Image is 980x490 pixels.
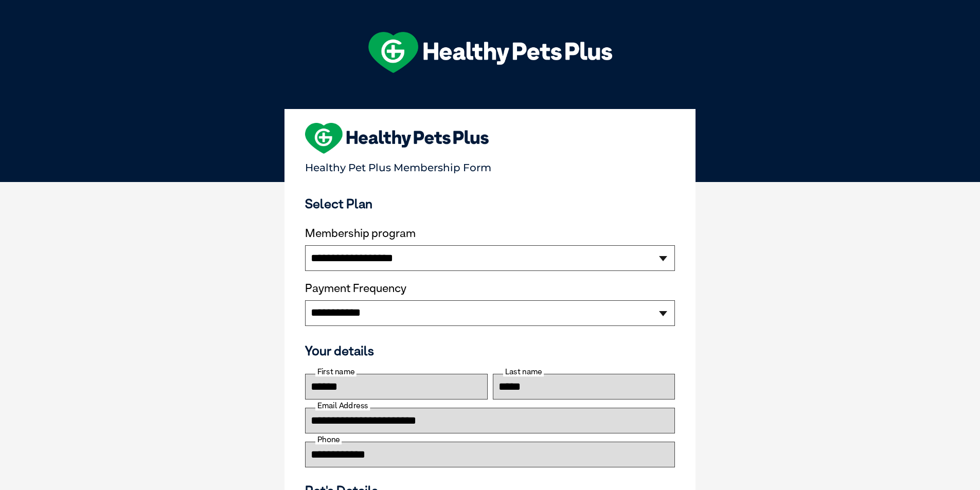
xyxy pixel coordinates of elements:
[305,282,406,295] label: Payment Frequency
[315,435,342,444] label: Phone
[305,227,675,240] label: Membership program
[305,343,675,358] h3: Your details
[305,196,675,211] h3: Select Plan
[503,367,544,376] label: Last name
[315,367,357,376] label: First name
[368,32,612,73] img: hpp-logo-landscape-green-white.png
[305,157,675,174] p: Healthy Pet Plus Membership Form
[315,401,370,410] label: Email Address
[305,123,489,154] img: heart-shape-hpp-logo-large.png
